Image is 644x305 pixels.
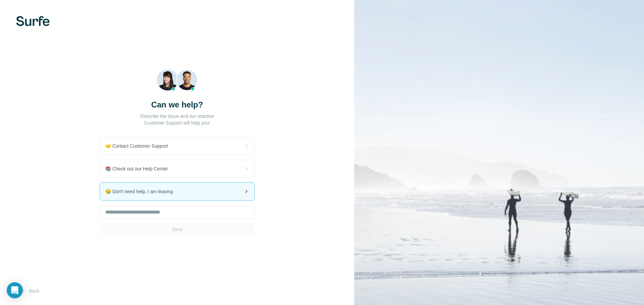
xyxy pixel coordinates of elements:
span: 😪 Don't need help, I am leaving [105,188,178,195]
p: Describe the issue and our reactive [140,113,214,120]
div: Open Intercom Messenger [7,282,23,298]
h3: Can we help? [151,99,203,110]
span: 📚 Check out our Help Center [105,165,173,172]
button: Back [16,285,44,297]
img: Beach Photo [157,69,198,94]
p: Customer Support will help you! [144,120,210,126]
img: Surfe's logo [16,16,50,26]
span: 🤝 Contact Customer Support [105,143,173,149]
